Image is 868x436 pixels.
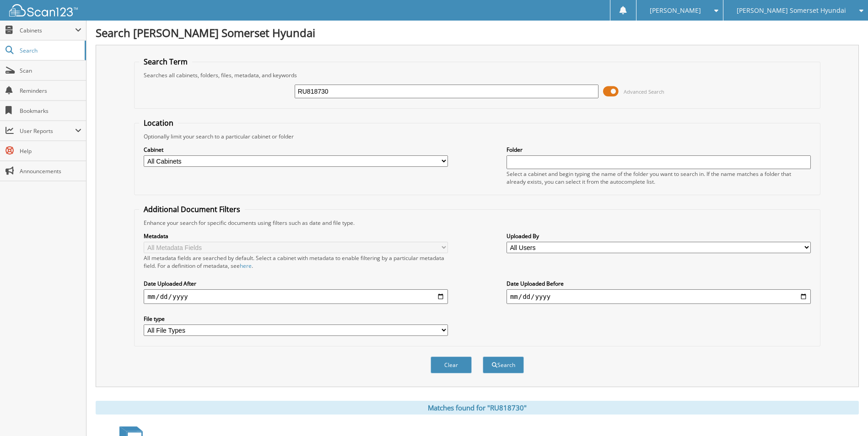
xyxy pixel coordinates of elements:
input: start [144,289,448,304]
label: Folder [507,146,811,154]
div: Enhance your search for specific documents using filters such as date and file type. [139,219,815,227]
a: here [240,262,252,270]
label: Metadata [144,232,448,240]
div: Optionally limit your search to a particular cabinet or folder [139,133,815,140]
span: [PERSON_NAME] [650,8,701,13]
span: Help [20,147,81,155]
span: [PERSON_NAME] Somerset Hyundai [737,8,846,13]
span: Advanced Search [624,88,664,95]
button: Search [483,356,524,373]
legend: Location [139,118,178,128]
label: Uploaded By [507,232,811,240]
input: end [507,289,811,304]
span: Bookmarks [20,107,81,115]
label: Date Uploaded After [144,280,448,287]
span: User Reports [20,127,75,135]
span: Cabinets [20,27,75,34]
h1: Search [PERSON_NAME] Somerset Hyundai [96,25,859,40]
div: Searches all cabinets, folders, files, metadata, and keywords [139,71,815,79]
span: Announcements [20,167,81,175]
label: Cabinet [144,146,448,154]
div: All metadata fields are searched by default. Select a cabinet with metadata to enable filtering b... [144,254,448,270]
legend: Search Term [139,57,192,67]
button: Clear [431,356,472,373]
div: Select a cabinet and begin typing the name of the folder you want to search in. If the name match... [507,170,811,186]
label: File type [144,315,448,323]
img: scan123-logo-white.svg [9,4,78,16]
div: Matches found for "RU818730" [96,401,859,415]
span: Search [20,47,80,54]
legend: Additional Document Filters [139,204,245,214]
label: Date Uploaded Before [507,280,811,287]
span: Reminders [20,87,81,95]
span: Scan [20,67,81,74]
